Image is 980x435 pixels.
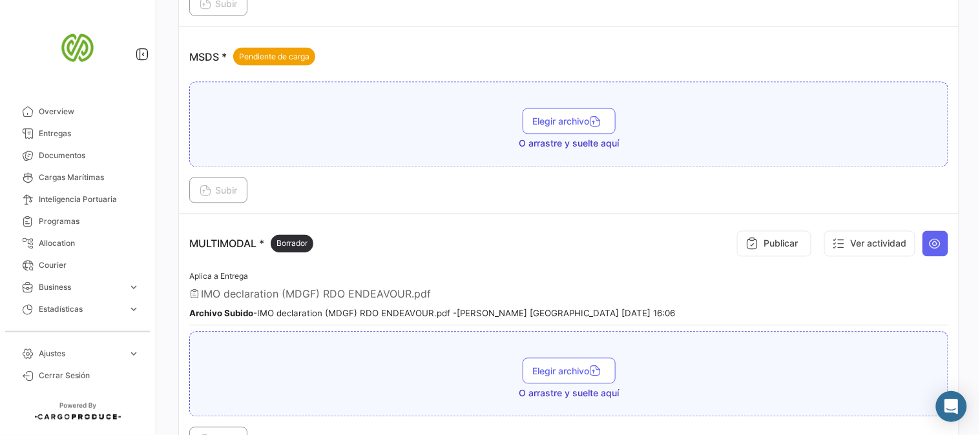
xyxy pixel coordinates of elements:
[10,101,145,123] a: Overview
[519,387,619,400] span: O arrastre y suelte aquí
[519,137,619,150] span: O arrastre y suelte aquí
[523,108,616,134] button: Elegir archivo
[200,185,237,196] span: Subir
[10,167,145,188] a: Cargas Marítimas
[128,303,140,315] span: expand_more
[523,358,616,384] button: Elegir archivo
[10,188,145,210] a: Inteligencia Portuaria
[39,172,140,183] span: Cargas Marítimas
[128,281,140,293] span: expand_more
[201,288,431,301] span: IMO declaration (MDGF) RDO ENDEAVOUR.pdf
[10,232,145,254] a: Allocation
[824,231,915,257] button: Ver actividad
[189,177,247,203] button: Subir
[10,210,145,232] a: Programas
[39,106,140,117] span: Overview
[39,128,140,139] span: Entregas
[737,231,811,257] button: Publicar
[39,303,123,315] span: Estadísticas
[45,15,110,80] img: san-miguel-logo.png
[189,309,675,319] small: - IMO declaration (MDGF) RDO ENDEAVOUR.pdf - [PERSON_NAME] [GEOGRAPHIC_DATA] [DATE] 16:06
[39,348,123,359] span: Ajustes
[39,238,140,249] span: Allocation
[189,235,313,253] p: MULTIMODAL *
[128,348,140,359] span: expand_more
[10,145,145,167] a: Documentos
[39,216,140,227] span: Programas
[936,391,967,422] div: Abrir Intercom Messenger
[239,51,309,63] span: Pendiente de carga
[39,194,140,205] span: Inteligencia Portuaria
[39,370,140,381] span: Cerrar Sesión
[39,281,123,293] span: Business
[10,123,145,145] a: Entregas
[189,309,253,319] b: Archivo Subido
[276,238,308,250] span: Borrador
[189,48,315,66] p: MSDS *
[533,366,605,377] span: Elegir archivo
[39,259,140,271] span: Courier
[39,150,140,161] span: Documentos
[10,254,145,276] a: Courier
[533,116,605,127] span: Elegir archivo
[189,272,248,281] span: Aplica a Entrega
